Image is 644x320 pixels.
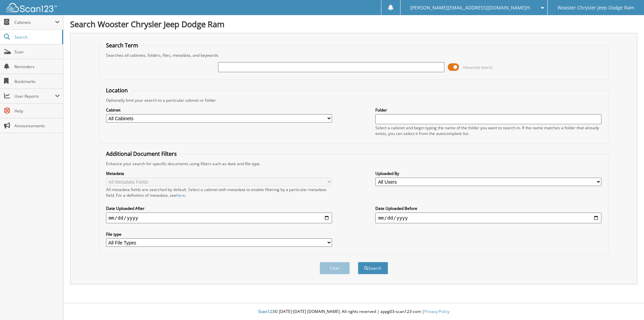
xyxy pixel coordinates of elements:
[7,3,57,12] img: scan123-logo-white.svg
[14,19,55,25] span: Cabinets
[106,231,332,237] label: File type
[463,65,493,70] span: Advanced Search
[375,125,601,136] div: Select a cabinet and begin typing the name of the folder you want to search in. If the name match...
[258,309,274,314] span: Scan123
[14,49,60,55] span: Scan
[424,309,449,314] a: Privacy Policy
[14,93,55,99] span: User Reports
[14,34,59,40] span: Search
[106,107,332,113] label: Cabinet
[14,79,60,84] span: Bookmarks
[410,6,531,10] span: [PERSON_NAME][EMAIL_ADDRESS][DOMAIN_NAME] H.
[358,262,388,274] button: Search
[106,213,332,223] input: start
[103,97,605,103] div: Optionally limit your search to a particular cabinet or folder
[320,262,350,274] button: Clear
[103,161,605,167] div: Enhance your search for specific documents using filters such as date and file type.
[106,187,332,198] div: All metadata fields are searched by default. Select a cabinet with metadata to enable filtering b...
[375,205,601,211] label: Date Uploaded Before
[176,192,185,198] a: here
[103,150,180,157] legend: Additional Document Filters
[14,64,60,70] span: Reminders
[375,107,601,113] label: Folder
[14,108,60,114] span: Help
[375,213,601,223] input: end
[106,171,332,176] label: Metadata
[63,304,644,320] div: © [DATE]-[DATE] [DOMAIN_NAME]. All rights reserved | appg03-scan123-com |
[103,52,605,58] div: Searches all cabinets, folders, files, metadata, and keywords
[14,123,60,129] span: Announcements
[106,205,332,211] label: Date Uploaded After
[103,42,142,49] legend: Search Term
[70,18,637,30] h1: Search Wooster Chrysler Jeep Dodge Ram
[375,171,601,176] label: Uploaded By
[103,87,131,94] legend: Location
[557,6,634,10] span: Wooster Chrysler Jeep Dodge Ram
